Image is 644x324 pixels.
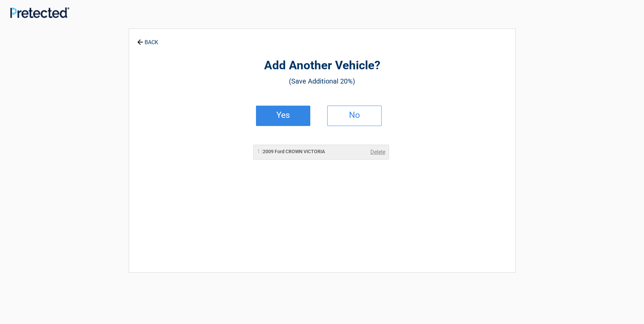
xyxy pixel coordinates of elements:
[257,148,325,155] h2: 2009 Ford CROWN VICTORIA
[136,33,160,45] a: BACK
[370,148,385,156] a: Delete
[263,113,303,118] h2: Yes
[334,113,374,118] h2: No
[257,148,263,155] span: 1 |
[166,75,478,87] h3: (Save Additional 20%)
[10,7,69,18] img: Main Logo
[166,58,478,74] h2: Add Another Vehicle?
